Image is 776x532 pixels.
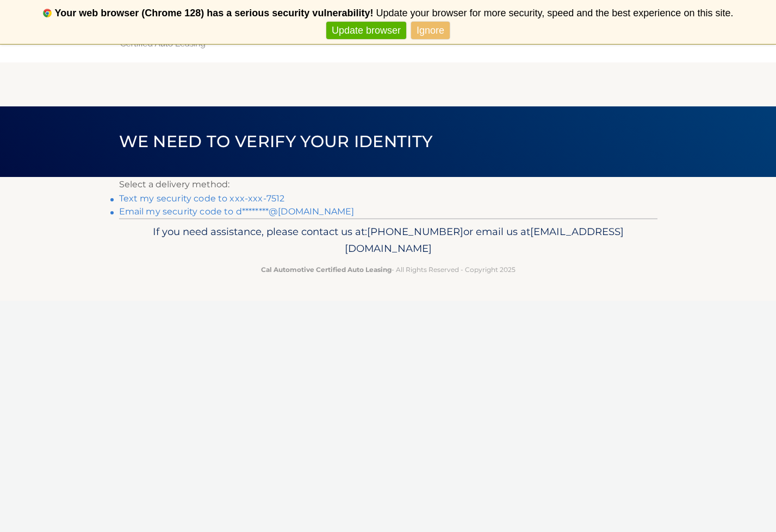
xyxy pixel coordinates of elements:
[411,22,450,40] a: Ignore
[326,22,406,40] a: Update browser
[126,223,650,258] p: If you need assistance, please contact us at: or email us at
[376,8,733,18] span: Update your browser for more security, speed and the best experience on this site.
[367,225,463,238] span: [PHONE_NUMBER]
[119,193,285,204] a: Text my security code to xxx-xxx-7512
[55,8,374,18] b: Your web browser (Chrome 128) has a serious security vulnerability!
[119,206,355,217] a: Email my security code to d********@[DOMAIN_NAME]
[261,265,392,274] strong: Cal Automotive Certified Auto Leasing
[126,264,650,275] p: - All Rights Reserved - Copyright 2025
[119,131,433,151] span: We need to verify your identity
[119,177,657,192] p: Select a delivery method:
